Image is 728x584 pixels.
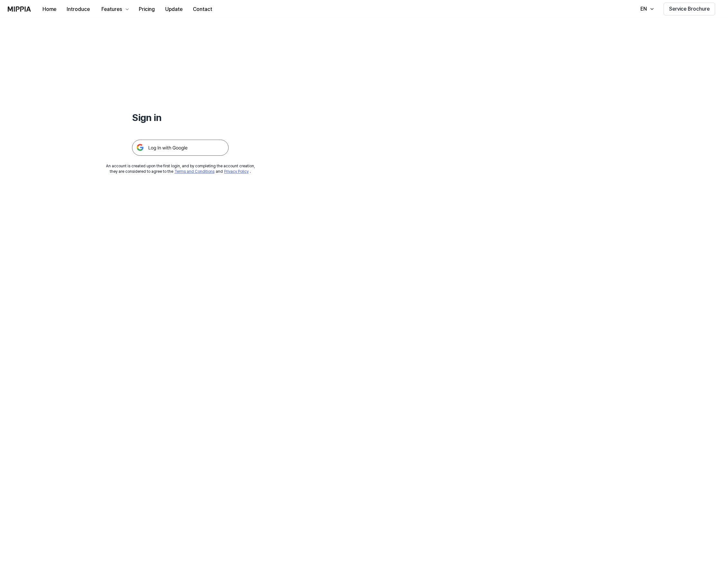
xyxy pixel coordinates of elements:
div: An account is created upon the first login, and by completing the account creation, they are cons... [106,163,255,174]
button: Home [37,3,61,16]
button: Update [160,3,188,16]
img: logo [8,6,31,12]
button: Service Brochure [664,3,715,15]
a: Update [160,0,188,18]
h1: Sign in [132,111,229,124]
button: Pricing [134,3,160,16]
button: EN [634,3,658,15]
div: EN [639,5,648,13]
button: Introduce [61,3,95,16]
button: Features [95,3,134,16]
div: Features [100,5,123,13]
a: Privacy Policy [224,169,249,174]
button: Contact [188,3,217,16]
img: 구글 로그인 버튼 [132,140,229,156]
a: Terms and Conditions [175,169,214,174]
